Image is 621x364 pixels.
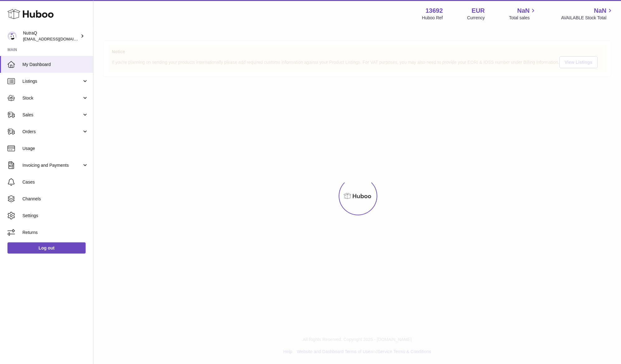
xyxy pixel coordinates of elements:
span: Listings [22,78,82,84]
span: NaN [517,7,529,15]
span: [EMAIL_ADDRESS][DOMAIN_NAME] [23,36,92,41]
strong: 13692 [426,7,443,15]
img: log@nutraq.com [7,31,17,41]
span: Orders [22,129,82,135]
span: My Dashboard [22,62,88,68]
div: Currency [467,15,485,21]
div: Huboo Ref [422,15,443,21]
span: Channels [22,196,88,202]
span: Total sales [509,15,537,21]
span: Stock [22,95,82,101]
span: Usage [22,146,88,152]
span: Invoicing and Payments [22,162,82,168]
span: NaN [594,7,606,15]
a: Log out [7,242,86,254]
a: NaN AVAILABLE Stock Total [561,7,614,21]
span: Settings [22,213,88,219]
span: Returns [22,230,88,236]
strong: EUR [472,7,485,15]
span: AVAILABLE Stock Total [561,15,614,21]
div: NutraQ [23,30,79,42]
span: Sales [22,112,82,118]
a: NaN Total sales [509,7,537,21]
span: Cases [22,179,88,185]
